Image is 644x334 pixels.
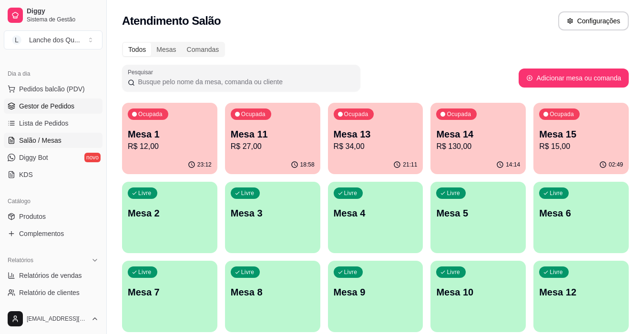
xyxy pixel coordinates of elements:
[122,261,217,332] button: LivreMesa 7
[4,167,102,182] a: KDS
[436,206,520,220] p: Mesa 5
[334,128,418,141] p: Mesa 13
[12,35,21,45] span: L
[533,103,629,174] button: OcupadaMesa 15R$ 15,0002:49
[550,189,563,197] p: Livre
[19,170,33,179] span: KDS
[539,285,623,299] p: Mesa 12
[4,150,102,165] a: Diggy Botnovo
[447,110,471,118] p: Ocupada
[128,128,212,141] p: Mesa 1
[8,256,33,264] span: Relatórios
[533,182,629,253] button: LivreMesa 6
[122,182,217,253] button: LivreMesa 2
[344,110,368,118] p: Ocupada
[27,7,99,16] span: Diggy
[539,206,623,220] p: Mesa 6
[4,30,102,49] button: Select a team
[300,161,315,168] p: 18:58
[4,194,102,209] div: Catálogo
[550,268,563,276] p: Livre
[328,103,423,174] button: OcupadaMesa 13R$ 34,0021:11
[241,268,255,276] p: Livre
[334,206,418,220] p: Mesa 4
[344,268,358,276] p: Livre
[19,212,46,221] span: Produtos
[506,161,520,168] p: 14:14
[138,110,163,118] p: Ocupada
[19,288,80,297] span: Relatório de clientes
[225,261,320,332] button: LivreMesa 8
[19,229,64,238] span: Complementos
[19,136,61,145] span: Salão / Mesas
[4,116,102,131] a: Lista de Pedidos
[4,133,102,148] a: Salão / Mesas
[225,182,320,253] button: LivreMesa 3
[231,141,315,152] p: R$ 27,00
[334,141,418,152] p: R$ 34,00
[128,285,212,299] p: Mesa 7
[231,128,315,141] p: Mesa 11
[135,77,355,87] input: Pesquisar
[550,110,574,118] p: Ocupada
[328,261,423,332] button: LivreMesa 9
[19,118,69,128] span: Lista de Pedidos
[609,161,623,168] p: 02:49
[4,4,102,27] a: DiggySistema de Gestão
[436,128,520,141] p: Mesa 14
[447,268,460,276] p: Livre
[29,35,80,45] div: Lanche dos Qu ...
[4,226,102,241] a: Complementos
[128,206,212,220] p: Mesa 2
[225,103,320,174] button: OcupadaMesa 11R$ 27,0018:58
[128,141,212,152] p: R$ 12,00
[27,16,99,23] span: Sistema de Gestão
[4,98,102,114] a: Gestor de Pedidos
[430,182,526,253] button: LivreMesa 5
[151,43,181,56] div: Mesas
[27,315,87,323] span: [EMAIL_ADDRESS][DOMAIN_NAME]
[231,285,315,299] p: Mesa 8
[122,13,221,29] h2: Atendimento Salão
[334,285,418,299] p: Mesa 9
[4,81,102,97] button: Pedidos balcão (PDV)
[231,206,315,220] p: Mesa 3
[19,84,85,94] span: Pedidos balcão (PDV)
[344,189,358,197] p: Livre
[533,261,629,332] button: LivreMesa 12
[138,189,152,197] p: Livre
[122,103,217,174] button: OcupadaMesa 1R$ 12,0023:12
[4,268,102,283] a: Relatórios de vendas
[182,43,225,56] div: Comandas
[403,161,417,168] p: 21:11
[4,307,102,330] button: [EMAIL_ADDRESS][DOMAIN_NAME]
[241,110,266,118] p: Ocupada
[128,68,156,76] label: Pesquisar
[19,101,74,111] span: Gestor de Pedidos
[328,182,423,253] button: LivreMesa 4
[4,285,102,300] a: Relatório de clientes
[241,189,255,197] p: Livre
[558,11,629,30] button: Configurações
[138,268,152,276] p: Livre
[19,153,48,162] span: Diggy Bot
[539,128,623,141] p: Mesa 15
[4,302,102,317] a: Relatório de mesas
[4,209,102,224] a: Produtos
[197,161,212,168] p: 23:12
[519,69,629,88] button: Adicionar mesa ou comanda
[436,285,520,299] p: Mesa 10
[430,261,526,332] button: LivreMesa 10
[539,141,623,152] p: R$ 15,00
[436,141,520,152] p: R$ 130,00
[447,189,460,197] p: Livre
[430,103,526,174] button: OcupadaMesa 14R$ 130,0014:14
[4,66,102,81] div: Dia a dia
[19,271,82,280] span: Relatórios de vendas
[123,43,151,56] div: Todos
